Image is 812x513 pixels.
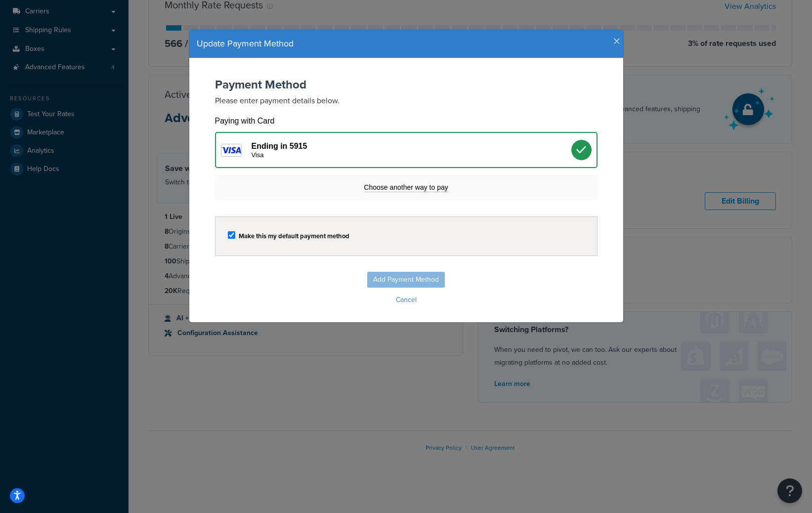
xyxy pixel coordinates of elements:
div: Choose another way to pay [215,174,598,201]
div: Paying with Card [215,116,275,126]
label: Make this my default payment method [239,232,349,240]
div: Ending in 5915Visa [215,132,598,168]
span: Choose another way to pay [364,183,448,192]
div: Ending in 5915 [252,141,571,159]
button: Cancel [199,293,613,307]
h2: Payment Method [215,78,598,91]
p: Please enter payment details below. [215,95,598,106]
div: Visa [252,151,571,159]
h4: Update Payment Method [197,38,616,50]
